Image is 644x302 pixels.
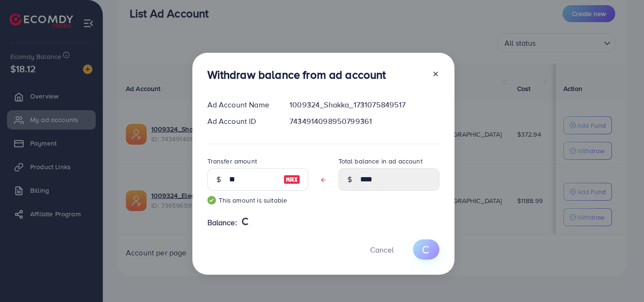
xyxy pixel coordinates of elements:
img: image [283,174,300,185]
img: guide [207,196,216,204]
iframe: Chat [604,260,637,295]
label: Transfer amount [207,156,257,166]
button: Cancel [358,239,405,260]
div: Ad Account ID [200,116,282,127]
div: 1009324_Shakka_1731075849517 [282,99,446,110]
span: Balance: [207,217,237,228]
h3: Withdraw balance from ad account [207,68,386,82]
div: Ad Account Name [200,99,282,110]
div: 7434914098950799361 [282,116,446,127]
span: Cancel [370,245,394,255]
label: Total balance in ad account [339,156,422,166]
small: This amount is suitable [207,196,308,205]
